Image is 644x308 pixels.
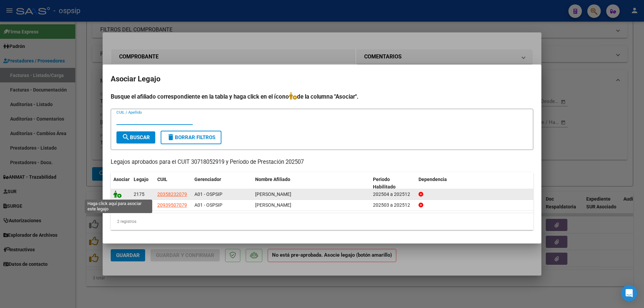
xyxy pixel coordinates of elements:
span: 2163 [134,202,144,208]
div: 2 registros [111,213,533,230]
span: 20939507079 [157,202,187,208]
span: MALDONADO MARCELO ALEJANDRO [255,191,291,197]
div: Open Intercom Messenger [621,285,637,301]
button: Buscar [116,131,155,144]
span: 20358232079 [157,191,187,197]
span: A01 - OSPSIP [194,191,222,197]
p: Legajos aprobados para el CUIT 30718052919 y Período de Prestación 202507 [111,158,533,166]
span: IZZI SARAVIA DOMINGO [255,202,291,208]
span: Buscar [122,134,150,140]
span: Nombre Afiliado [255,177,290,182]
span: Periodo Habilitado [373,177,396,190]
div: 202503 a 202512 [373,201,413,209]
span: 2175 [134,191,144,197]
datatable-header-cell: Legajo [131,172,155,195]
h2: Asociar Legajo [111,73,533,85]
span: Asociar [113,177,130,182]
datatable-header-cell: Dependencia [416,172,534,195]
datatable-header-cell: Asociar [111,172,131,195]
span: Legajo [134,177,149,182]
span: A01 - OSPSIP [194,202,222,208]
span: Gerenciador [194,177,221,182]
button: Borrar Filtros [161,131,221,144]
span: Dependencia [419,177,447,182]
datatable-header-cell: Gerenciador [192,172,252,195]
datatable-header-cell: CUIL [155,172,192,195]
h4: Busque el afiliado correspondiente en la tabla y haga click en el ícono de la columna "Asociar". [111,92,533,101]
datatable-header-cell: Nombre Afiliado [252,172,370,195]
span: CUIL [157,177,167,182]
span: Borrar Filtros [167,134,215,140]
datatable-header-cell: Periodo Habilitado [370,172,416,195]
div: 202504 a 202512 [373,190,413,198]
mat-icon: search [122,133,130,141]
mat-icon: delete [167,133,175,141]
